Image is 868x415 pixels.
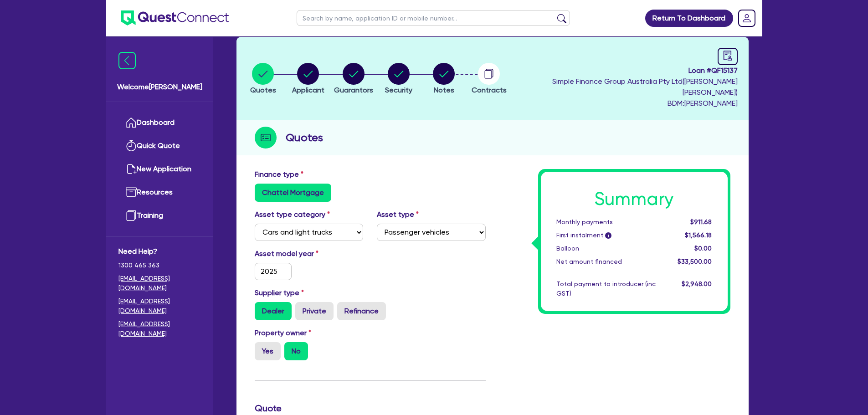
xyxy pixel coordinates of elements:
a: Return To Dashboard [645,10,733,27]
img: training [126,210,137,221]
label: Asset type category [255,209,330,220]
label: Yes [255,342,281,360]
span: Applicant [292,86,324,94]
span: Guarantors [334,86,373,94]
span: Welcome [PERSON_NAME] [117,82,202,92]
label: Dealer [255,302,292,320]
a: [EMAIL_ADDRESS][DOMAIN_NAME] [118,274,201,293]
span: Need Help? [118,246,201,257]
span: BDM: [PERSON_NAME] [514,98,738,109]
div: Net amount financed [550,257,663,266]
a: Dropdown toggle [735,6,759,30]
a: audit [718,48,738,65]
div: Balloon [550,244,663,253]
button: Notes [432,62,455,96]
span: Contracts [472,86,507,94]
img: new-application [126,164,137,174]
label: Private [295,302,334,320]
h3: Quote [255,403,486,414]
div: Total payment to introducer (inc GST) [550,279,663,298]
span: $911.68 [690,218,712,225]
span: $1,566.18 [685,231,712,239]
button: Applicant [292,62,325,96]
span: $0.00 [694,245,712,252]
img: icon-menu-close [118,52,136,69]
span: Security [385,86,412,94]
label: Property owner [255,328,311,338]
a: New Application [118,158,201,181]
span: i [605,232,611,239]
input: Search by name, application ID or mobile number... [297,10,570,26]
h2: Quotes [286,129,323,146]
button: Quotes [250,62,277,96]
label: Asset model year [248,248,370,259]
label: Supplier type [255,287,304,298]
label: Asset type [377,209,419,220]
span: $2,948.00 [682,280,712,287]
img: quest-connect-logo-blue [121,10,229,26]
a: [EMAIL_ADDRESS][DOMAIN_NAME] [118,319,201,338]
a: Training [118,204,201,227]
span: 1300 465 363 [118,261,201,270]
img: resources [126,187,137,198]
span: Quotes [250,86,276,94]
label: Refinance [337,302,386,320]
img: quick-quote [126,140,137,151]
span: $33,500.00 [678,258,712,265]
span: audit [723,51,733,61]
a: Resources [118,181,201,204]
label: No [284,342,308,360]
button: Guarantors [334,62,374,96]
span: Loan # QF15137 [514,65,738,76]
label: Finance type [255,169,303,180]
a: [EMAIL_ADDRESS][DOMAIN_NAME] [118,297,201,316]
button: Contracts [471,62,507,96]
span: Notes [434,86,454,94]
a: Dashboard [118,111,201,134]
div: Monthly payments [550,217,663,227]
div: First instalment [550,231,663,240]
a: Quick Quote [118,134,201,158]
span: Simple Finance Group Australia Pty Ltd ( [PERSON_NAME] [PERSON_NAME] ) [552,77,738,97]
label: Chattel Mortgage [255,184,331,202]
img: step-icon [255,127,277,149]
h1: Summary [556,188,712,210]
button: Security [385,62,413,96]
